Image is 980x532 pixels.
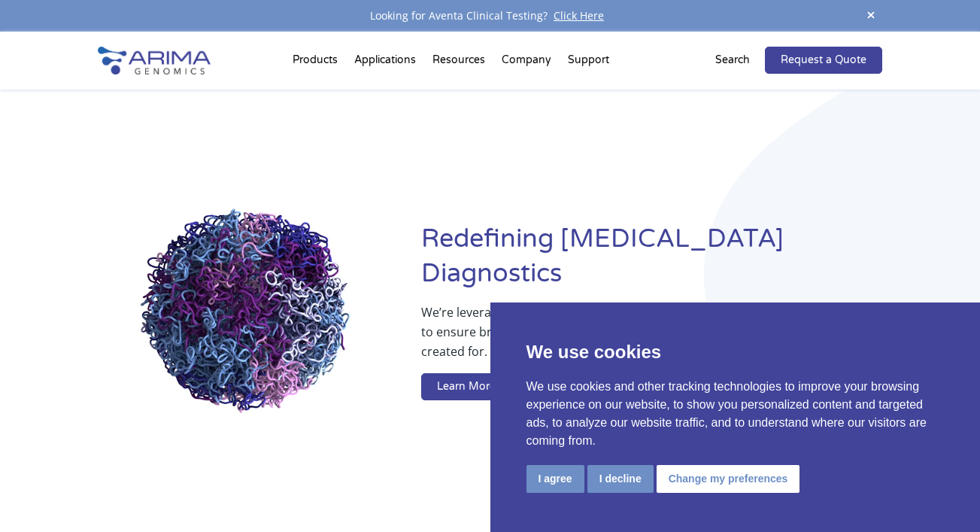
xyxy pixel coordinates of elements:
[548,8,610,23] a: Click Here
[657,465,800,493] button: Change my preferences
[765,47,882,74] a: Request a Quote
[526,378,945,450] p: We use cookies and other tracking technologies to improve your browsing experience on our website...
[526,339,945,366] p: We use cookies
[421,222,882,302] h1: Redefining [MEDICAL_DATA] Diagnostics
[526,465,584,493] button: I agree
[421,373,511,400] a: Learn More
[715,50,750,70] p: Search
[98,47,211,74] img: Arima-Genomics-logo
[98,6,881,26] div: Looking for Aventa Clinical Testing?
[587,465,654,493] button: I decline
[421,302,822,373] p: We’re leveraging whole-genome sequence and structure information to ensure breakthrough therapies...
